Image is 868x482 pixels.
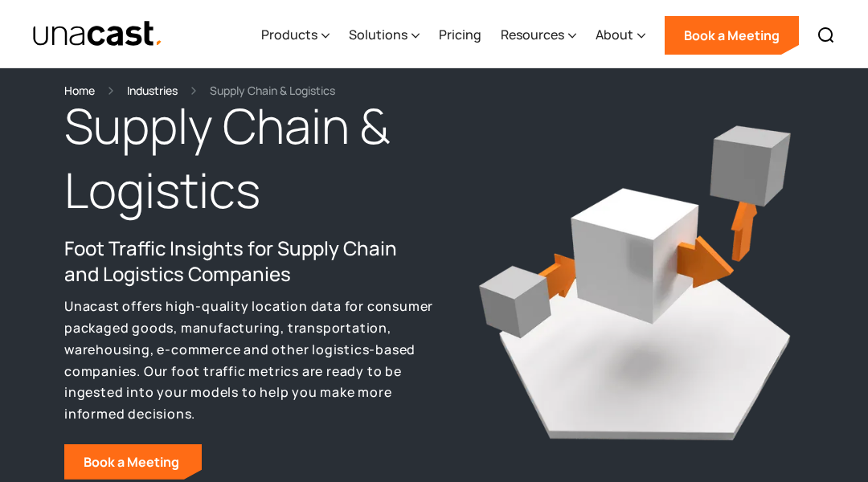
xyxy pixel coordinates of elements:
img: Unacast text logo [32,20,163,48]
div: Solutions [349,2,420,68]
div: Resources [501,2,576,68]
div: Products [261,25,317,44]
img: Search icon [817,26,836,45]
a: home [32,20,163,48]
a: Industries [127,81,178,100]
div: Resources [501,25,564,44]
div: About [596,25,633,44]
h1: Supply Chain & Logistics [64,94,434,223]
a: Book a Meeting [665,16,799,55]
div: Solutions [349,25,407,44]
div: Supply Chain & Logistics [210,81,335,100]
a: Pricing [439,2,481,68]
div: Products [261,2,330,68]
p: Unacast offers high-quality location data for consumer packaged goods, manufacturing, transportat... [64,296,434,424]
a: Home [64,81,95,100]
img: Three logistics blocks [470,105,800,448]
div: About [596,2,645,68]
a: Book a Meeting [64,444,202,480]
h2: Foot Traffic Insights for Supply Chain and Logistics Companies [64,235,434,287]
